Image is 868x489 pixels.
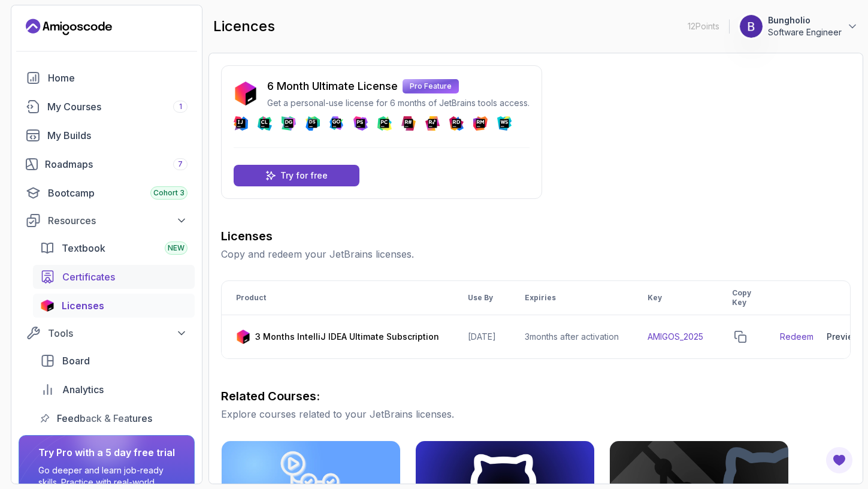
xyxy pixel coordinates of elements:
[780,331,813,343] a: Redeem
[19,123,195,147] a: builds
[732,328,749,345] button: copy-button
[26,17,112,37] a: Landing page
[222,281,453,315] th: Product
[33,265,195,289] a: certificates
[19,181,195,205] a: bootcamp
[768,26,842,38] p: Software Engineer
[768,14,842,26] p: Bungholio
[48,71,187,85] div: Home
[403,79,459,93] p: Pro Feature
[633,315,718,359] td: AMIGOS_2025
[178,159,183,169] span: 7
[453,315,510,359] td: [DATE]
[153,188,185,198] span: Cohort 3
[221,228,851,244] h3: Licenses
[19,322,195,344] button: Tools
[255,331,439,343] p: 3 Months IntelliJ IDEA Ultimate Subscription
[62,241,105,255] span: Textbook
[221,407,851,421] p: Explore courses related to your JetBrains licenses.
[19,210,195,231] button: Resources
[633,281,718,315] th: Key
[33,236,195,260] a: textbook
[19,152,195,176] a: roadmaps
[47,128,187,143] div: My Builds
[62,382,104,397] span: Analytics
[267,78,398,95] p: 6 Month Ultimate License
[718,281,766,315] th: Copy Key
[236,330,250,344] img: jetbrains icon
[739,14,858,38] button: user profile imageBungholioSoftware Engineer
[33,294,195,318] a: licenses
[221,388,851,405] h3: Related Courses:
[280,170,328,182] p: Try for free
[179,102,182,111] span: 1
[19,66,195,90] a: home
[57,411,152,425] span: Feedback & Features
[62,298,104,313] span: Licenses
[221,247,851,261] p: Copy and redeem your JetBrains licenses.
[33,349,195,373] a: board
[510,281,633,315] th: Expiries
[19,95,195,119] a: courses
[821,325,866,349] button: Preview
[267,97,530,109] p: Get a personal-use license for 6 months of JetBrains tools access.
[48,213,187,228] div: Resources
[234,81,258,105] img: jetbrains icon
[45,157,187,171] div: Roadmaps
[740,15,763,38] img: user profile image
[47,99,187,114] div: My Courses
[40,300,55,312] img: jetbrains icon
[48,326,187,340] div: Tools
[510,315,633,359] td: 3 months after activation
[688,20,719,32] p: 12 Points
[168,243,185,253] span: NEW
[33,378,195,402] a: analytics
[62,354,90,368] span: Board
[825,446,854,475] button: Open Feedback Button
[62,270,115,284] span: Certificates
[48,186,187,200] div: Bootcamp
[234,165,359,186] a: Try for free
[453,281,510,315] th: Use By
[33,406,195,430] a: feedback
[827,331,860,343] div: Preview
[213,17,275,36] h2: licences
